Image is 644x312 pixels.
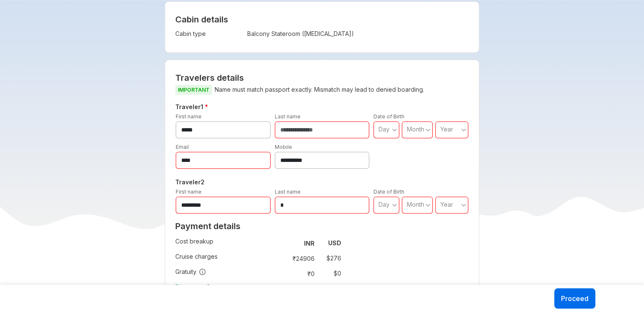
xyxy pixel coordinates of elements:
[275,113,301,120] label: Last name
[175,283,210,291] span: Discount
[318,283,341,295] td: -$ 20
[275,189,301,195] label: Last name
[328,239,341,246] strong: USD
[282,252,318,264] td: ₹ 24906
[175,268,206,276] span: Gratuity
[175,28,243,40] td: Cabin type
[175,85,469,95] p: Name must match passport exactly. Mismatch may lead to denied boarding.
[174,177,470,187] h5: Traveler 2
[379,126,390,133] span: Day
[176,113,202,120] label: First name
[440,126,453,133] span: Year
[318,252,341,264] td: $ 276
[461,201,466,209] svg: angle down
[175,14,469,25] h4: Cabin details
[174,102,470,112] h5: Traveler 1
[373,189,404,195] label: Date of Birth
[554,288,595,309] button: Proceed
[379,201,390,208] span: Day
[279,251,282,266] td: :
[407,201,424,208] span: Month
[304,240,315,247] strong: INR
[426,201,431,209] svg: angle down
[279,235,282,251] td: :
[282,283,318,295] td: -₹ 1805
[318,268,341,279] td: $ 0
[392,126,397,134] svg: angle down
[176,189,202,195] label: First name
[373,113,404,120] label: Date of Birth
[175,85,212,95] span: IMPORTANT
[426,126,431,134] svg: angle down
[407,126,424,133] span: Month
[392,201,397,209] svg: angle down
[440,201,453,208] span: Year
[275,144,292,150] label: Mobile
[461,126,466,134] svg: angle down
[247,28,403,40] td: Balcony Stateroom ([MEDICAL_DATA])
[175,73,469,83] h2: Travelers details
[175,221,341,231] h2: Payment details
[279,281,282,296] td: :
[175,251,279,266] td: Cruise charges
[282,268,318,279] td: ₹ 0
[243,28,247,40] td: :
[279,266,282,281] td: :
[176,144,189,150] label: Email
[175,235,279,251] td: Cost breakup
